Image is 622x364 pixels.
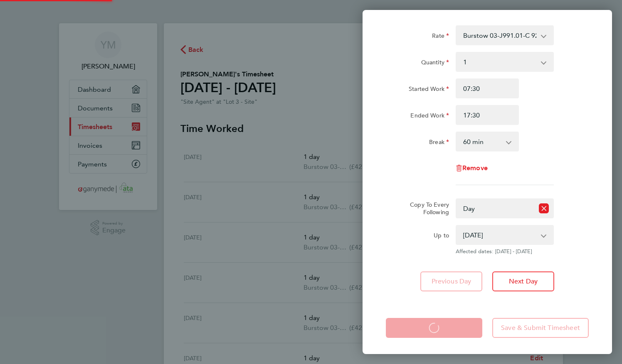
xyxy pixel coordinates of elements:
label: Started Work [409,85,449,95]
input: E.g. 08:00 [456,78,519,98]
button: Remove [456,165,488,171]
input: E.g. 18:00 [456,105,519,125]
button: Reset selection [539,199,549,217]
label: Copy To Every Following [403,201,449,216]
span: Affected dates: [DATE] - [DATE] [456,248,554,255]
label: Quantity [421,59,449,68]
label: Break [429,138,449,148]
label: Up to [434,232,449,242]
span: Next Day [509,277,538,286]
button: Next Day [492,271,554,291]
label: Ended Work [410,112,449,122]
label: Rate [432,32,449,42]
span: Remove [462,164,488,172]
